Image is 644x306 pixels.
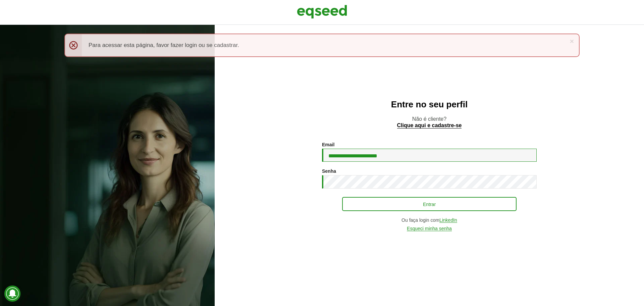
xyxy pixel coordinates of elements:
label: Senha [322,169,336,173]
a: Clique aqui e cadastre-se [397,123,462,129]
p: Não é cliente? [228,116,631,129]
a: × [570,38,574,45]
h2: Entre no seu perfil [228,100,631,109]
div: Ou faça login com [322,218,537,223]
a: Esqueci minha senha [407,226,452,231]
img: EqSeed Logo [297,3,347,20]
button: Entrar [342,197,517,211]
label: Email [322,142,334,147]
div: Para acessar esta página, favor fazer login ou se cadastrar. [64,34,580,57]
a: LinkedIn [439,218,457,223]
